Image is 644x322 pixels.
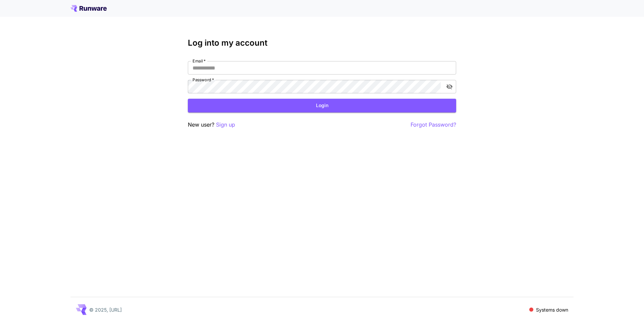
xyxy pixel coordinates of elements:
p: Systems down [536,306,568,313]
label: Email [193,58,206,64]
p: © 2025, [URL] [89,306,122,313]
button: Forgot Password? [411,121,456,129]
button: toggle password visibility [443,81,455,93]
button: Login [188,99,456,112]
h3: Log into my account [188,38,456,48]
label: Password [193,77,214,83]
p: New user? [188,121,235,129]
button: Sign up [216,121,235,129]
